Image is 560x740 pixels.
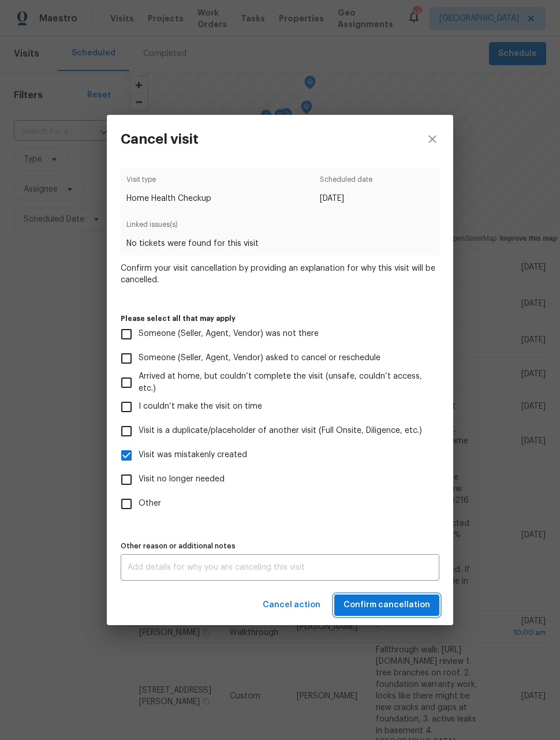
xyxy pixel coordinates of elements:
span: Home Health Checkup [126,193,211,204]
span: Visit no longer needed [139,473,225,485]
span: Scheduled date [320,174,372,193]
span: Someone (Seller, Agent, Vendor) asked to cancel or reschedule [139,352,380,364]
span: Visit type [126,174,211,193]
span: Confirm cancellation [344,598,430,612]
label: Other reason or additional notes [121,543,439,550]
span: Linked issues(s) [126,219,434,238]
button: close [412,115,453,163]
span: I couldn’t make the visit on time [139,401,262,413]
h3: Cancel visit [121,131,199,147]
span: Someone (Seller, Agent, Vendor) was not there [139,328,319,340]
label: Please select all that may apply [121,315,439,322]
span: Visit is a duplicate/placeholder of another visit (Full Onsite, Diligence, etc.) [139,425,422,437]
button: Confirm cancellation [334,595,439,616]
span: Other [139,498,161,510]
span: No tickets were found for this visit [126,238,434,249]
span: Confirm your visit cancellation by providing an explanation for why this visit will be cancelled. [121,263,439,286]
button: Cancel action [258,595,325,616]
span: Cancel action [263,598,320,612]
span: Arrived at home, but couldn’t complete the visit (unsafe, couldn’t access, etc.) [139,371,430,395]
span: [DATE] [320,193,372,204]
span: Visit was mistakenly created [139,449,247,461]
